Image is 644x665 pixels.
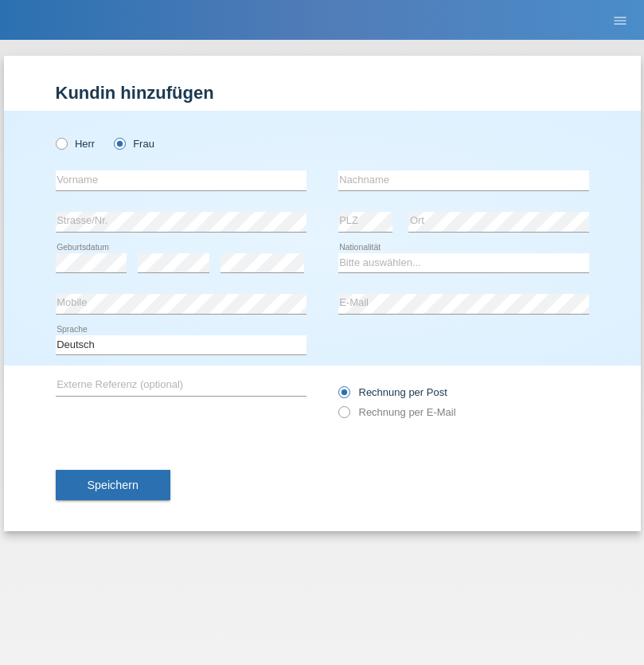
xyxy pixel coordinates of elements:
label: Rechnung per E-Mail [338,406,456,418]
label: Rechnung per Post [338,386,447,398]
button: Speichern [56,470,170,500]
h1: Kundin hinzufügen [56,83,589,103]
a: menu [604,15,636,25]
input: Rechnung per Post [338,386,349,406]
input: Rechnung per E-Mail [338,406,349,426]
label: Herr [56,138,96,150]
input: Frau [114,138,124,148]
i: menu [612,13,628,29]
input: Herr [56,138,66,148]
label: Frau [114,138,154,150]
span: Speichern [88,479,139,491]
